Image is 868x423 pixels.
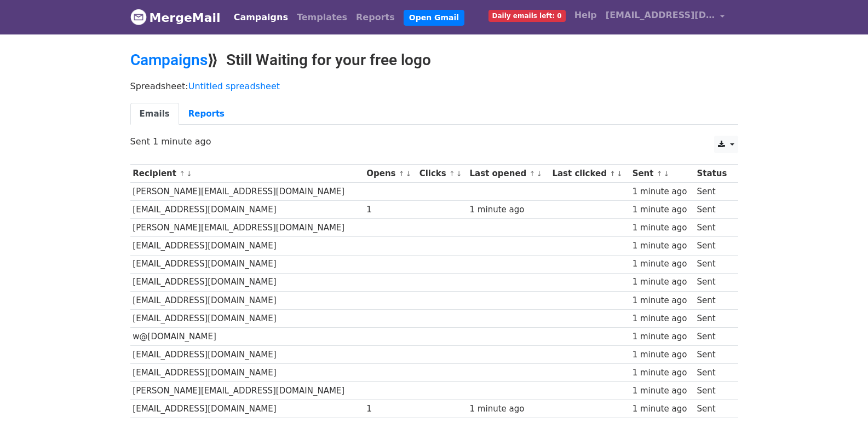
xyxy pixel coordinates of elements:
[694,255,732,273] td: Sent
[694,364,732,382] td: Sent
[130,9,147,25] img: MergeMail logo
[229,7,292,28] a: Campaigns
[405,170,411,178] a: ↓
[470,204,547,216] div: 1 minute ago
[630,165,694,183] th: Sent
[130,309,364,327] td: [EMAIL_ADDRESS][DOMAIN_NAME]
[657,170,663,178] a: ↑
[694,400,732,418] td: Sent
[130,400,364,418] td: [EMAIL_ADDRESS][DOMAIN_NAME]
[633,276,692,288] div: 1 minute ago
[130,255,364,273] td: [EMAIL_ADDRESS][DOMAIN_NAME]
[570,4,601,26] a: Help
[694,201,732,219] td: Sent
[694,165,732,183] th: Status
[366,403,414,415] div: 1
[694,219,732,237] td: Sent
[130,237,364,255] td: [EMAIL_ADDRESS][DOMAIN_NAME]
[292,7,352,28] a: Templates
[366,204,414,216] div: 1
[399,170,405,178] a: ↑
[130,183,364,201] td: [PERSON_NAME][EMAIL_ADDRESS][DOMAIN_NAME]
[694,273,732,291] td: Sent
[130,382,364,400] td: [PERSON_NAME][EMAIL_ADDRESS][DOMAIN_NAME]
[633,294,692,307] div: 1 minute ago
[484,4,570,26] a: Daily emails left: 0
[130,327,364,345] td: w@[DOMAIN_NAME]
[130,165,364,183] th: Recipient
[633,204,692,216] div: 1 minute ago
[130,291,364,309] td: [EMAIL_ADDRESS][DOMAIN_NAME]
[633,367,692,379] div: 1 minute ago
[606,9,715,22] span: [EMAIL_ADDRESS][DOMAIN_NAME]
[130,364,364,382] td: [EMAIL_ADDRESS][DOMAIN_NAME]
[694,327,732,345] td: Sent
[130,346,364,364] td: [EMAIL_ADDRESS][DOMAIN_NAME]
[130,136,738,147] p: Sent 1 minute ago
[130,219,364,237] td: [PERSON_NAME][EMAIL_ADDRESS][DOMAIN_NAME]
[633,385,692,397] div: 1 minute ago
[467,165,550,183] th: Last opened
[488,10,566,22] span: Daily emails left: 0
[610,170,616,178] a: ↑
[663,170,669,178] a: ↓
[536,170,542,178] a: ↓
[188,81,280,91] a: Untitled spreadsheet
[130,51,738,69] h2: ⟫ Still Waiting for your free logo
[404,10,464,26] a: Open Gmail
[694,382,732,400] td: Sent
[130,6,221,29] a: MergeMail
[449,170,455,178] a: ↑
[694,237,732,255] td: Sent
[130,80,738,92] p: Spreadsheet:
[633,312,692,325] div: 1 minute ago
[633,331,692,343] div: 1 minute ago
[456,170,462,178] a: ↓
[470,403,547,415] div: 1 minute ago
[130,201,364,219] td: [EMAIL_ADDRESS][DOMAIN_NAME]
[633,349,692,361] div: 1 minute ago
[130,51,208,69] a: Campaigns
[694,309,732,327] td: Sent
[352,7,399,28] a: Reports
[633,258,692,270] div: 1 minute ago
[130,103,179,125] a: Emails
[633,222,692,234] div: 1 minute ago
[694,183,732,201] td: Sent
[417,165,467,183] th: Clicks
[550,165,630,183] th: Last clicked
[694,346,732,364] td: Sent
[633,403,692,415] div: 1 minute ago
[601,4,729,30] a: [EMAIL_ADDRESS][DOMAIN_NAME]
[617,170,623,178] a: ↓
[364,165,416,183] th: Opens
[633,186,692,198] div: 1 minute ago
[694,291,732,309] td: Sent
[633,240,692,252] div: 1 minute ago
[530,170,536,178] a: ↑
[186,170,192,178] a: ↓
[179,170,185,178] a: ↑
[179,103,234,125] a: Reports
[130,273,364,291] td: [EMAIL_ADDRESS][DOMAIN_NAME]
